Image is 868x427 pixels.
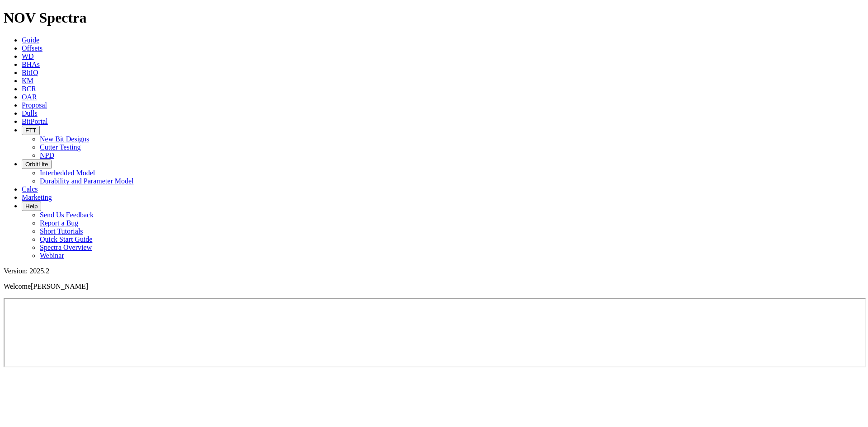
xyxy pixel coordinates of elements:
a: KM [22,77,33,84]
h1: NOV Spectra [4,9,864,26]
a: BitPortal [22,117,48,125]
span: [PERSON_NAME] [31,282,88,290]
a: Dulls [22,109,38,117]
a: Quick Start Guide [40,235,92,243]
a: Send Us Feedback [40,211,94,219]
button: OrbitLite [22,160,52,169]
a: Webinar [40,252,64,259]
a: Short Tutorials [40,227,83,235]
a: Spectra Overview [40,244,92,251]
a: Report a Bug [40,219,78,227]
a: Marketing [22,193,52,201]
button: FTT [22,126,40,135]
a: WD [22,52,34,60]
a: BCR [22,85,36,93]
div: Version: 2025.2 [4,267,864,275]
p: Welcome [4,282,864,291]
a: NPD [40,151,54,159]
a: New Bit Designs [40,135,89,143]
a: BitIQ [22,69,38,76]
a: Cutter Testing [40,143,81,151]
a: Interbedded Model [40,169,95,177]
a: Guide [22,36,39,44]
a: Proposal [22,101,47,109]
a: Offsets [22,44,42,52]
a: Durability and Parameter Model [40,177,134,185]
a: Calcs [22,185,38,193]
span: Help [25,203,38,210]
span: OrbitLite [25,161,48,168]
a: OAR [22,93,37,101]
span: FTT [25,127,36,134]
button: Help [22,202,41,211]
a: BHAs [22,61,40,68]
